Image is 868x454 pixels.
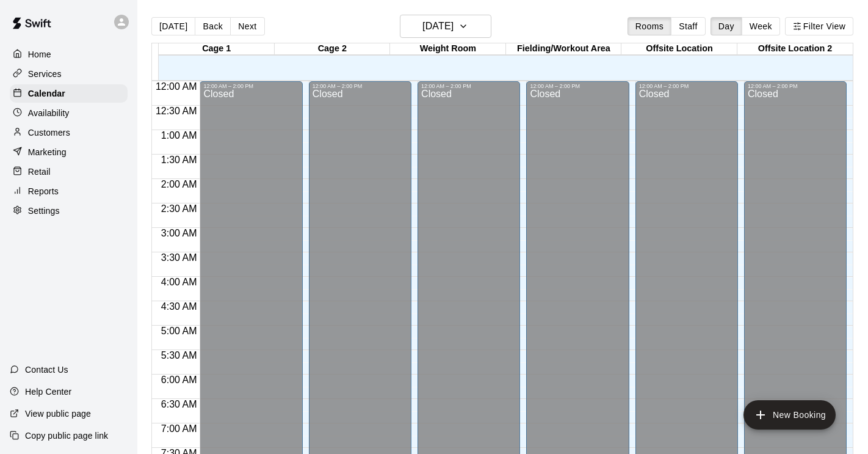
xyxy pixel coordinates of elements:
span: 3:30 AM [158,252,200,263]
span: 2:30 AM [158,203,200,214]
div: Offsite Location [621,43,737,55]
div: 12:00 AM – 2:00 PM [639,83,734,89]
div: Weight Room [390,43,506,55]
button: Day [711,17,742,35]
p: Customers [28,126,70,139]
div: Offsite Location 2 [737,43,853,55]
div: 12:00 AM – 2:00 PM [313,83,408,89]
div: Fielding/Workout Area [506,43,622,55]
div: 12:00 AM – 2:00 PM [748,83,843,89]
div: Cage 1 [159,43,275,55]
span: 5:30 AM [158,350,200,361]
a: Calendar [10,84,128,103]
button: Next [230,17,264,35]
span: 6:30 AM [158,399,200,409]
span: 6:00 AM [158,375,200,385]
span: 4:30 AM [158,301,200,312]
button: [DATE] [151,17,195,35]
span: 7:00 AM [158,423,200,434]
p: Retail [28,166,51,178]
span: 1:00 AM [158,130,200,141]
p: Services [28,68,62,80]
p: Contact Us [25,364,68,376]
a: Reports [10,182,128,200]
a: Availability [10,104,128,122]
div: 12:00 AM – 2:00 PM [530,83,625,89]
button: Week [742,17,780,35]
div: 12:00 AM – 2:00 PM [421,83,516,89]
span: 4:00 AM [158,277,200,287]
p: View public page [25,408,91,420]
a: Services [10,65,128,83]
div: 12:00 AM – 2:00 PM [203,83,298,89]
button: add [743,400,836,430]
span: 3:00 AM [158,228,200,238]
a: Customers [10,123,128,142]
span: 5:00 AM [158,326,200,336]
p: Help Center [25,386,71,398]
button: Rooms [627,17,671,35]
p: Calendar [28,87,65,100]
p: Reports [28,185,59,197]
span: 12:30 AM [153,106,200,116]
h6: [DATE] [422,18,454,35]
a: Retail [10,163,128,181]
p: Settings [28,205,60,217]
span: 2:00 AM [158,179,200,189]
p: Marketing [28,146,67,158]
a: Marketing [10,143,128,161]
a: Home [10,45,128,64]
a: Settings [10,202,128,220]
span: 12:00 AM [153,81,200,92]
p: Availability [28,107,70,119]
span: 1:30 AM [158,155,200,165]
button: Back [195,17,231,35]
button: Filter View [785,17,853,35]
p: Home [28,48,51,60]
button: Staff [671,17,706,35]
div: Cage 2 [275,43,391,55]
button: [DATE] [400,15,491,38]
p: Copy public page link [25,430,108,442]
